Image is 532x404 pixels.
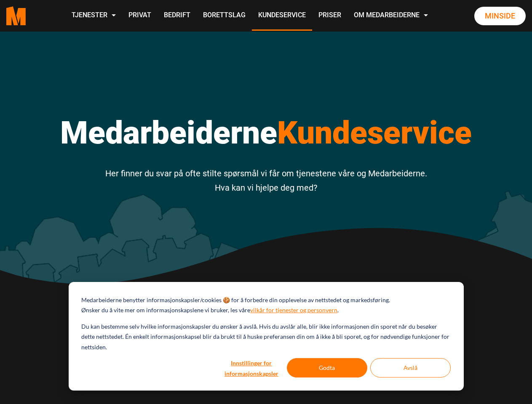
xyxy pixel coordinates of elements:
a: Minside [474,7,526,25]
div: Cookie banner [69,282,464,391]
a: Priser [312,1,348,31]
a: Borettslag [197,1,252,31]
p: Ønsker du å vite mer om informasjonskapslene vi bruker, les våre . [81,305,339,316]
a: Bedrift [158,1,197,31]
h1: Medarbeiderne [13,114,519,151]
a: Om Medarbeiderne [348,1,434,31]
button: Innstillinger for informasjonskapsler [219,358,284,377]
a: vilkår for tjenester og personvern [250,305,337,316]
button: Godta [287,358,367,377]
p: Her finner du svar på ofte stilte spørsmål vi får om tjenestene våre og Medarbeiderne. Hva kan vi... [13,166,519,195]
p: Du kan bestemme selv hvilke informasjonskapsler du ønsker å avslå. Hvis du avslår alle, blir ikke... [81,322,450,353]
p: Medarbeiderne benytter informasjonskapsler/cookies 🍪 for å forbedre din opplevelse av nettstedet ... [81,295,390,306]
button: Avslå [370,358,451,377]
a: Tjenester [65,1,122,31]
span: Kundeservice [277,114,472,151]
a: Privat [122,1,158,31]
a: Kundeservice [252,1,312,31]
